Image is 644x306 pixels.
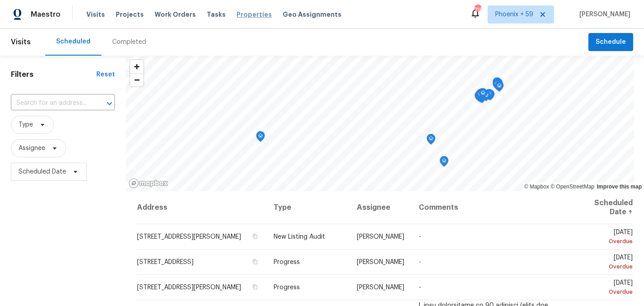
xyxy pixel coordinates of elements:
[576,10,630,19] span: [PERSON_NAME]
[137,191,266,224] th: Address
[495,10,533,19] span: Phoenix + 59
[130,60,143,73] button: Zoom in
[19,120,33,129] span: Type
[130,73,143,86] button: Zoom out
[274,284,300,291] span: Progress
[495,81,504,95] div: Map marker
[11,32,31,52] span: Visits
[577,262,633,271] div: Overdue
[419,234,421,240] span: -
[524,184,549,190] a: Mapbox
[274,259,300,265] span: Progress
[96,70,115,79] div: Reset
[357,284,404,291] span: [PERSON_NAME]
[155,10,196,19] span: Work Orders
[251,232,259,240] button: Copy Address
[274,234,325,240] span: New Listing Audit
[412,191,570,224] th: Comments
[126,56,634,191] canvas: Map
[550,184,594,190] a: OpenStreetMap
[476,89,485,103] div: Map marker
[426,134,436,148] div: Map marker
[478,88,488,102] div: Map marker
[596,37,626,48] span: Schedule
[588,33,633,52] button: Schedule
[570,191,633,224] th: Scheduled Date ↑
[597,184,642,190] a: Improve this map
[137,234,241,240] span: [STREET_ADDRESS][PERSON_NAME]
[350,191,412,224] th: Assignee
[419,284,421,291] span: -
[251,258,259,266] button: Copy Address
[137,284,241,291] span: [STREET_ADDRESS][PERSON_NAME]
[440,156,449,170] div: Map marker
[56,37,90,46] div: Scheduled
[478,88,487,102] div: Map marker
[112,38,146,47] div: Completed
[86,10,105,19] span: Visits
[577,280,633,297] span: [DATE]
[577,287,633,297] div: Overdue
[11,70,96,79] h1: Filters
[256,131,265,145] div: Map marker
[128,178,168,188] a: Mapbox homepage
[493,78,502,92] div: Map marker
[419,259,421,265] span: -
[31,10,61,19] span: Maestro
[577,237,633,246] div: Overdue
[492,79,502,93] div: Map marker
[357,259,404,265] span: [PERSON_NAME]
[474,5,481,14] div: 718
[492,77,502,91] div: Map marker
[266,191,349,224] th: Type
[19,144,45,153] span: Assignee
[474,91,483,105] div: Map marker
[207,11,226,18] span: Tasks
[577,229,633,246] span: [DATE]
[103,97,116,110] button: Open
[130,74,143,86] span: Zoom out
[19,167,66,176] span: Scheduled Date
[11,96,90,110] input: Search for an address...
[484,89,493,103] div: Map marker
[283,10,341,19] span: Geo Assignments
[137,259,194,265] span: [STREET_ADDRESS]
[577,254,633,271] span: [DATE]
[237,10,272,19] span: Properties
[251,283,259,291] button: Copy Address
[116,10,144,19] span: Projects
[357,234,404,240] span: [PERSON_NAME]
